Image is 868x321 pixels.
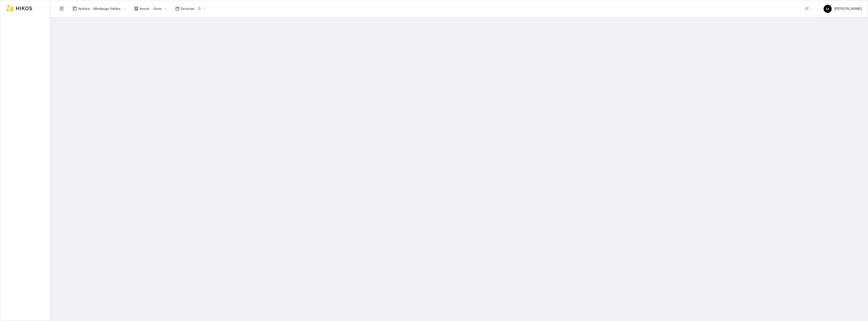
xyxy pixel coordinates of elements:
span: Sezonas : [181,6,195,11]
span: Aplinka : [78,6,90,11]
span: 0 [198,5,205,12]
button: menu-fold [57,4,67,14]
span: Įmonė : [140,6,150,11]
span: M [826,5,829,13]
span: [PERSON_NAME] [824,7,862,11]
span: shop [134,7,138,11]
span: Mindaugo Valdos [93,5,125,12]
span: Visos [153,5,166,12]
span: layout [73,7,77,11]
span: calendar [175,7,179,11]
span: menu-fold [59,6,64,11]
span: LT [805,5,813,12]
